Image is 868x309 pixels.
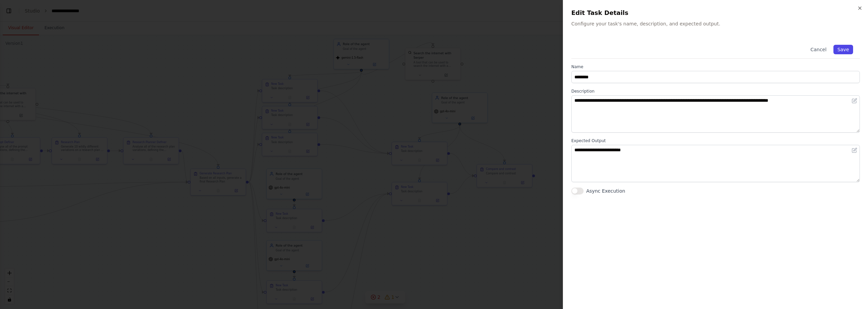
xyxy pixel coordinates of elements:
label: Expected Output [571,138,860,143]
button: Save [833,45,853,54]
h2: Edit Task Details [571,8,860,18]
button: Open in editor [850,146,859,154]
p: Configure your task's name, description, and expected output. [571,20,860,27]
label: Description [571,89,860,94]
label: Async Execution [586,188,625,194]
button: Open in editor [850,97,859,105]
button: Cancel [806,45,830,54]
label: Name [571,64,860,70]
